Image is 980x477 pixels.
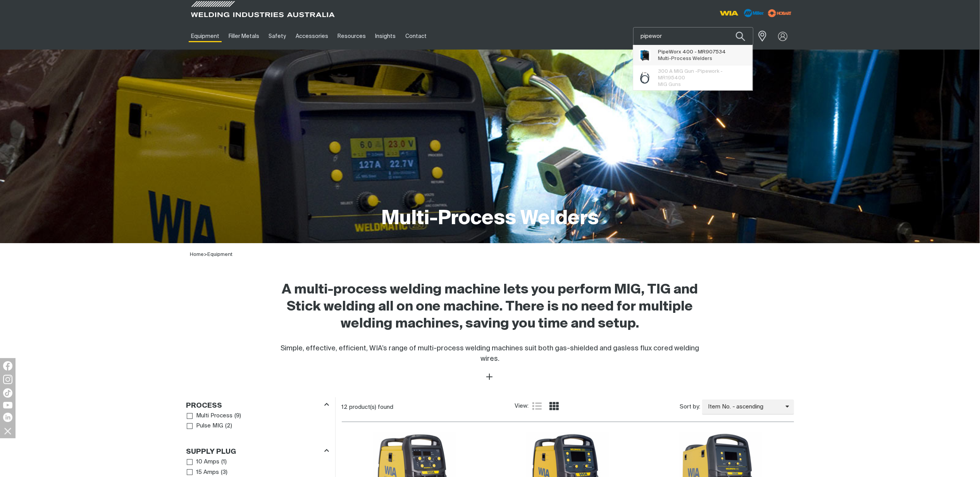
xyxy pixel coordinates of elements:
a: Equipment [186,23,224,50]
a: Filler Metals [224,23,264,50]
span: 15 Amps [196,468,219,477]
span: ( 3 ) [221,468,227,477]
a: Equipment [208,252,233,257]
a: Multi Process [187,411,233,421]
span: Sort by: [680,403,700,412]
span: View: [515,402,529,411]
span: Pipewor [698,69,717,74]
span: PipeWor [658,50,679,55]
span: Simple, effective, efficient, WIA’s range of multi-process welding machines suit both gas-shielde... [281,345,699,362]
span: ( 2 ) [225,422,232,431]
h3: Supply Plug [186,448,236,456]
h1: Multi-Process Welders [381,206,599,232]
section: Product list controls [342,397,794,417]
span: MIG Guns [658,82,681,87]
span: product(s) found [350,404,394,410]
span: 10 Amps [196,458,219,467]
input: Product name or item number... [634,27,753,45]
a: Pulse MIG [187,421,224,431]
span: Item No. - ascending [702,403,785,412]
span: 300 A MIG Gun - k - MR195400 [658,68,747,81]
span: Pulse MIG [196,422,223,431]
a: Accessories [291,23,333,50]
div: 12 [342,403,515,411]
a: Safety [264,23,291,50]
a: Home [190,252,204,257]
span: x 400 - MR907534 [658,49,726,55]
img: YouTube [3,402,12,408]
nav: Main [186,23,642,50]
h3: Process [186,402,222,410]
img: Instagram [3,375,12,384]
a: Resources [333,23,370,50]
img: TikTok [3,388,12,398]
ul: Suggestions [633,45,753,90]
img: Facebook [3,361,12,371]
a: Contact [401,23,431,50]
span: Multi-Process Welders [658,56,713,61]
span: ( 1 ) [221,458,227,467]
div: Supply Plug [186,446,329,456]
ul: Process [187,411,329,431]
span: > [204,252,208,257]
span: Multi Process [196,412,233,420]
img: miller [766,7,794,19]
a: List view [532,402,542,411]
div: Process [186,400,329,410]
img: hide socials [1,424,14,438]
img: LinkedIn [3,413,12,422]
a: Insights [370,23,400,50]
h2: A multi-process welding machine lets you perform MIG, TIG and Stick welding all on one machine. T... [272,281,709,333]
a: 10 Amps [187,457,220,467]
span: ( 9 ) [234,412,241,420]
button: Search products [727,27,754,45]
